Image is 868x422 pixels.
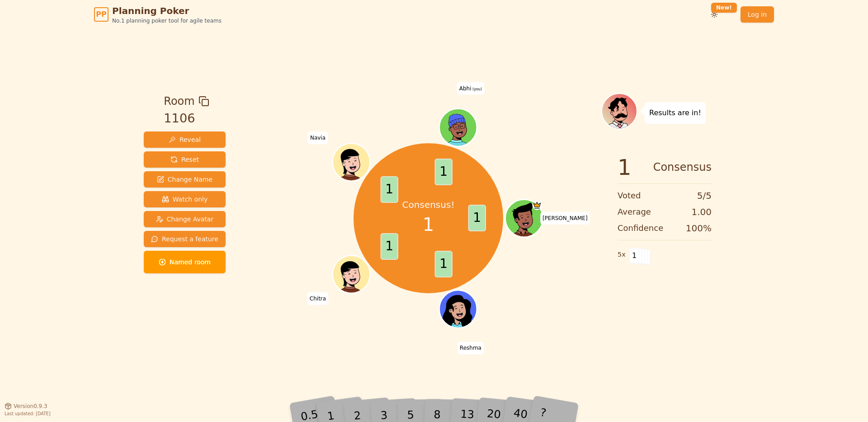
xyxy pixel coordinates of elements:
[14,403,47,410] span: Version 0.9.3
[402,198,455,211] p: Consensus!
[162,195,208,204] span: Watch only
[540,212,590,225] span: Click to change your name
[164,93,194,109] span: Room
[380,176,398,203] span: 1
[94,5,222,24] a: PPPlanning PokerNo.1 planning poker tool for agile teams
[164,109,209,128] div: 1106
[156,215,214,224] span: Change Avatar
[457,82,484,94] span: Click to change your name
[741,6,774,23] a: Log in
[434,159,452,185] span: 1
[711,3,737,13] div: New!
[434,251,452,278] span: 1
[144,151,226,168] button: Reset
[618,206,651,218] span: Average
[170,155,199,164] span: Reset
[112,5,222,17] span: Planning Poker
[144,211,226,227] button: Change Avatar
[649,107,701,119] p: Results are in!
[468,205,486,232] span: 1
[472,87,482,91] span: (you)
[618,250,626,260] span: 5 x
[618,222,663,234] span: Confidence
[308,131,328,144] span: Click to change your name
[653,156,712,178] span: Consensus
[686,222,712,234] span: 100 %
[423,211,434,238] span: 1
[5,411,51,416] span: Last updated: [DATE]
[144,191,226,207] button: Watch only
[706,6,722,23] button: New!
[159,258,211,267] span: Named room
[5,403,47,410] button: Version0.9.3
[532,201,542,210] span: Matt is the host
[697,189,712,202] span: 5 / 5
[618,156,632,178] span: 1
[458,342,484,354] span: Click to change your name
[151,234,218,244] span: Request a feature
[629,248,640,263] span: 1
[307,292,328,305] span: Click to change your name
[144,131,226,148] button: Reveal
[112,17,222,24] span: No.1 planning poker tool for agile teams
[691,206,712,218] span: 1.00
[440,110,476,145] button: Click to change your avatar
[618,189,641,202] span: Voted
[144,251,226,273] button: Named room
[157,175,212,184] span: Change Name
[144,171,226,188] button: Change Name
[144,231,226,247] button: Request a feature
[96,9,106,20] span: PP
[169,135,201,144] span: Reveal
[380,234,398,260] span: 1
